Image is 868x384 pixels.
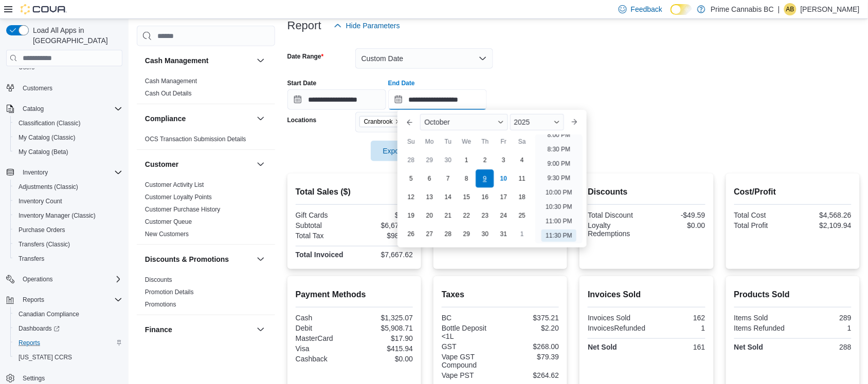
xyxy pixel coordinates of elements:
div: October, 2025 [402,151,531,243]
a: Purchase Orders [14,224,69,236]
div: Cash Management [137,75,275,104]
span: Cranbrook [364,117,393,127]
a: OCS Transaction Submission Details [145,136,246,143]
div: Bottle Deposit <1L [442,324,498,340]
button: Adjustments (Classic) [10,180,126,194]
div: day-9 [476,170,494,188]
span: Cranbrook [359,116,406,127]
div: day-16 [477,189,493,205]
button: Classification (Classic) [10,116,126,130]
div: day-2 [477,152,493,168]
span: Customer Purchase History [145,205,221,214]
div: Th [477,133,493,150]
span: Washington CCRS [14,351,122,363]
div: $0.00 [356,355,413,363]
div: Mo [421,133,438,150]
div: day-28 [440,226,456,242]
a: Customer Queue [145,218,192,225]
button: Inventory Count [10,194,126,208]
a: Promotions [145,301,176,308]
h3: Cash Management [145,55,209,66]
button: Discounts & Promotions [145,254,252,264]
div: $4,568.26 [795,211,852,219]
span: Inventory Manager (Classic) [19,212,96,220]
div: Debit [296,324,352,332]
button: Inventory Manager (Classic) [10,208,126,223]
span: Purchase Orders [14,224,122,236]
div: -$49.59 [649,211,706,219]
p: [PERSON_NAME] [801,3,860,15]
span: Canadian Compliance [19,310,79,318]
div: $2.20 [502,324,559,332]
div: $989.42 [356,232,413,240]
label: Locations [287,116,317,124]
span: OCS Transaction Submission Details [145,135,246,143]
span: My Catalog (Classic) [14,131,122,144]
button: Compliance [255,112,267,125]
a: Customers [19,82,57,94]
a: Customer Loyalty Points [145,194,212,201]
div: $1,325.07 [356,314,413,322]
span: Inventory [23,168,48,177]
div: Total Cost [734,211,791,219]
img: Cova [21,4,67,14]
strong: Total Invoiced [296,251,343,259]
a: Customer Purchase History [145,206,221,213]
div: $6,678.20 [356,221,413,229]
span: AB [786,3,794,15]
span: Inventory [19,166,122,179]
li: 8:30 PM [544,143,575,156]
div: day-7 [440,170,456,187]
span: Adjustments (Classic) [14,181,122,193]
a: Reports [14,337,44,349]
span: My Catalog (Beta) [14,146,122,158]
button: Reports [10,336,126,350]
h3: Report [287,20,321,32]
span: Canadian Compliance [14,308,122,320]
span: Catalog [19,103,122,115]
button: Export [371,141,428,161]
span: Export [377,141,422,161]
span: Purchase Orders [19,226,65,234]
div: Total Profit [734,221,791,229]
div: day-14 [440,189,456,205]
span: Dashboards [14,322,122,335]
a: Dashboards [14,322,64,335]
span: Operations [23,275,53,283]
div: day-17 [495,189,512,205]
span: 2025 [514,118,530,126]
div: $268.00 [502,342,559,351]
div: day-26 [403,226,419,242]
div: $375.21 [502,314,559,322]
li: 10:30 PM [541,201,576,213]
div: day-8 [458,170,475,187]
button: Canadian Compliance [10,307,126,321]
span: My Catalog (Classic) [19,133,76,142]
span: Transfers (Classic) [14,238,122,251]
label: Date Range [287,52,324,61]
button: Hide Parameters [330,15,404,36]
button: Previous Month [402,114,418,130]
div: day-15 [458,189,475,205]
div: day-28 [403,152,419,168]
div: day-24 [495,207,512,224]
div: 1 [795,324,852,332]
a: Classification (Classic) [14,117,85,129]
div: day-27 [421,226,438,242]
div: day-30 [477,226,493,242]
label: Start Date [287,79,317,87]
a: Transfers (Classic) [14,238,74,251]
strong: Net Sold [734,343,764,351]
div: Items Refunded [734,324,791,332]
a: Discounts [145,276,172,283]
span: Customers [19,82,122,94]
div: Visa [296,344,352,353]
h3: Discounts & Promotions [145,254,229,264]
span: Customer Queue [145,218,192,226]
div: Button. Open the year selector. 2025 is currently selected. [510,114,564,130]
div: day-4 [514,152,530,168]
div: day-11 [514,170,530,187]
div: day-1 [514,226,530,242]
button: Catalog [19,103,48,115]
span: Customers [23,84,52,92]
